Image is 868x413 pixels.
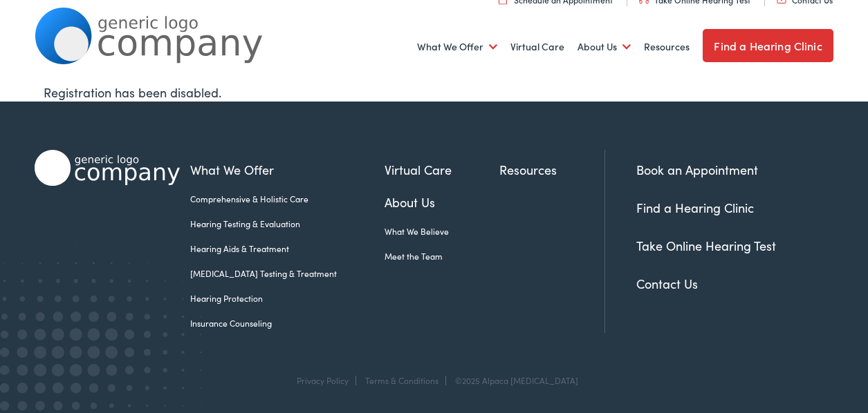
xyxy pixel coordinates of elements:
[190,242,385,255] a: Hearing Aids & Treatment
[190,267,385,280] a: [MEDICAL_DATA] Testing & Treatment
[644,21,690,73] a: Resources
[190,218,385,230] a: Hearing Testing & Evaluation
[636,237,776,254] a: Take Online Hearing Test
[417,21,497,73] a: What We Offer
[385,225,499,238] a: What We Believe
[499,160,604,179] a: Resources
[448,376,578,385] div: ©2025 Alpaca [MEDICAL_DATA]
[703,29,833,62] a: Find a Hearing Clinic
[510,21,564,73] a: Virtual Care
[385,160,499,179] a: Virtual Care
[35,150,180,186] img: Alpaca Audiology
[190,193,385,205] a: Comprehensive & Holistic Care
[297,374,349,386] a: Privacy Policy
[365,374,438,386] a: Terms & Conditions
[636,275,698,292] a: Contact Us
[385,193,499,211] a: About Us
[636,161,758,178] a: Book an Appointment
[190,317,385,329] a: Insurance Counseling
[385,250,499,262] a: Meet the Team
[636,199,754,216] a: Find a Hearing Clinic
[190,160,385,179] a: What We Offer
[578,21,631,73] a: About Us
[44,83,825,102] div: Registration has been disabled.
[190,292,385,305] a: Hearing Protection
